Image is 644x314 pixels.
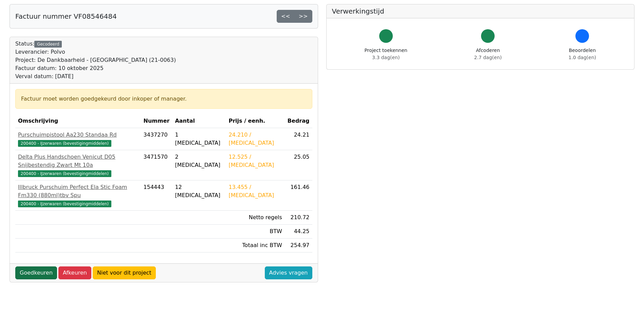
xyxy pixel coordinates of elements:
[474,47,502,61] div: Afcoderen
[226,225,285,239] td: BTW
[175,131,223,147] div: 1 [MEDICAL_DATA]
[58,266,91,279] a: Afkeuren
[474,55,502,60] span: 2.7 dag(en)
[141,114,172,128] th: Nummer
[93,266,156,279] a: Niet voor dit project
[15,114,141,128] th: Omschrijving
[229,183,282,199] div: 13.455 / [MEDICAL_DATA]
[294,10,312,23] a: >>
[265,266,312,279] a: Advies vragen
[18,140,111,147] span: 200400 - IJzerwaren (bevestigingmiddelen)
[172,114,226,128] th: Aantal
[229,153,282,169] div: 12.525 / [MEDICAL_DATA]
[141,180,172,211] td: 154443
[18,200,111,207] span: 200400 - IJzerwaren (bevestigingmiddelen)
[18,170,111,177] span: 200400 - IJzerwaren (bevestigingmiddelen)
[229,131,282,147] div: 24.210 / [MEDICAL_DATA]
[372,55,400,60] span: 3.3 dag(en)
[18,183,138,199] div: Illbruck Purschuim Perfect Ela Stic Foam Fm330 (880ml)tbv Spu
[285,239,312,252] td: 254.97
[285,150,312,180] td: 25.05
[18,153,138,177] a: Delta Plus Handschoen Venicut D05 Snijbestendig Zwart Mt 10a200400 - IJzerwaren (bevestigingmidde...
[285,180,312,211] td: 161.46
[569,55,596,60] span: 1.0 dag(en)
[285,128,312,150] td: 24.21
[15,12,117,20] h5: Factuur nummer VF08546484
[226,211,285,225] td: Netto regels
[18,131,138,147] a: Purschuimpistool Aa230 Standaa Rd200400 - IJzerwaren (bevestigingmiddelen)
[15,64,176,72] div: Factuur datum: 10 oktober 2025
[226,114,285,128] th: Prijs / eenh.
[569,47,596,61] div: Beoordelen
[141,150,172,180] td: 3471570
[15,72,176,81] div: Verval datum: [DATE]
[15,266,57,279] a: Goedkeuren
[332,7,629,15] h5: Verwerkingstijd
[226,239,285,252] td: Totaal inc BTW
[365,47,407,61] div: Project toekennen
[175,183,223,199] div: 12 [MEDICAL_DATA]
[18,131,138,139] div: Purschuimpistool Aa230 Standaa Rd
[175,153,223,169] div: 2 [MEDICAL_DATA]
[18,153,138,169] div: Delta Plus Handschoen Venicut D05 Snijbestendig Zwart Mt 10a
[15,56,176,64] div: Project: De Dankbaarheid - [GEOGRAPHIC_DATA] (21-0063)
[18,183,138,208] a: Illbruck Purschuim Perfect Ela Stic Foam Fm330 (880ml)tbv Spu200400 - IJzerwaren (bevestigingmidd...
[285,211,312,225] td: 210.72
[34,41,62,48] div: Gecodeerd
[285,225,312,239] td: 44.25
[15,40,176,81] div: Status:
[141,128,172,150] td: 3437270
[277,10,295,23] a: <<
[21,95,307,103] div: Factuur moet worden goedgekeurd door inkoper of manager.
[15,48,176,56] div: Leverancier: Polvo
[285,114,312,128] th: Bedrag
